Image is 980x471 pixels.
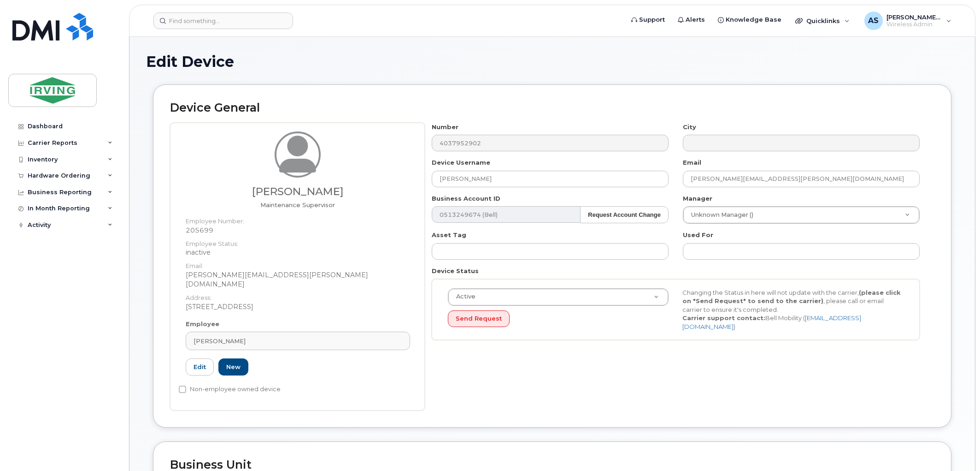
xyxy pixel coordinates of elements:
label: Device Status [432,267,479,275]
label: Number [432,123,458,131]
a: [PERSON_NAME] [186,332,410,350]
span: Job title [260,201,335,209]
a: Unknown Manager () [683,207,919,223]
button: Request Account Change [580,206,669,223]
a: Active [448,289,668,305]
dd: [PERSON_NAME][EMAIL_ADDRESS][PERSON_NAME][DOMAIN_NAME] [186,270,410,289]
span: Unknown Manager () [686,211,753,219]
label: Asset Tag [432,231,466,239]
a: Edit [186,358,214,376]
label: Used For [683,231,713,239]
h3: [PERSON_NAME] [186,186,410,197]
h2: Device General [170,101,934,114]
label: City [683,123,696,131]
label: Manager [683,194,712,203]
dt: Employee Number: [186,212,410,226]
input: Non-employee owned device [179,386,186,393]
strong: Carrier support contact: [682,314,765,322]
dt: Email: [186,257,410,270]
label: Email [683,158,701,167]
label: Non-employee owned device [179,384,281,395]
strong: Request Account Change [588,211,661,218]
label: Device Username [432,158,490,167]
dt: Address: [186,289,410,302]
dd: 205699 [186,226,410,235]
dd: [STREET_ADDRESS] [186,302,410,311]
label: Business Account ID [432,194,500,203]
a: [EMAIL_ADDRESS][DOMAIN_NAME] [682,314,861,330]
label: Employee [186,320,219,328]
dd: inactive [186,248,410,257]
a: New [218,358,248,376]
div: Changing the Status in here will not update with the carrier, , please call or email carrier to e... [675,288,910,331]
span: [PERSON_NAME] [194,337,246,346]
button: Send Request [448,310,510,328]
h1: Edit Device [146,54,958,70]
span: Active [451,292,475,301]
dt: Employee Status: [186,235,410,248]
